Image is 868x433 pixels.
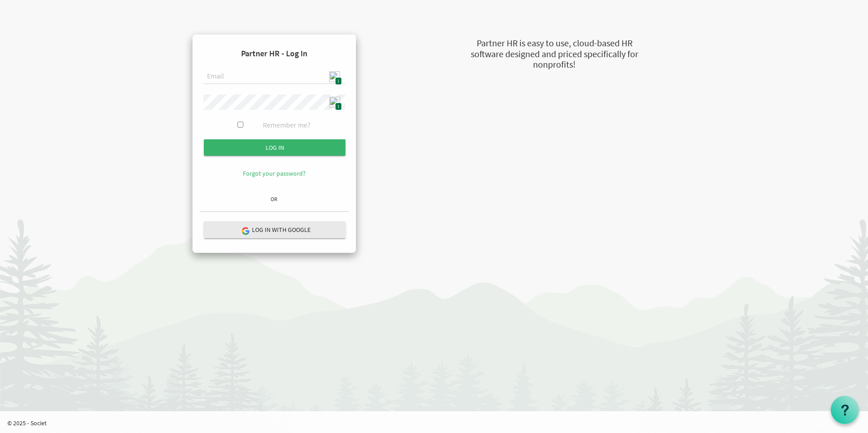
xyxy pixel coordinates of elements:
h4: Partner HR - Log In [200,42,349,65]
span: 1 [335,77,342,85]
span: 1 [335,103,342,110]
a: Forgot your password? [243,169,306,177]
input: Email [203,69,345,84]
input: Log in [204,139,345,156]
img: npw-badge-icon.svg [329,97,340,108]
label: Remember me? [263,120,311,130]
div: software designed and priced specifically for [425,48,684,61]
div: Partner HR is easy to use, cloud-based HR [425,37,684,50]
button: Log in with Google [204,221,345,238]
img: npw-badge-icon.svg [329,71,340,82]
img: google-logo.png [241,226,249,235]
h6: OR [200,196,349,202]
div: nonprofits! [425,58,684,71]
p: © 2025 - Societ [7,418,868,428]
